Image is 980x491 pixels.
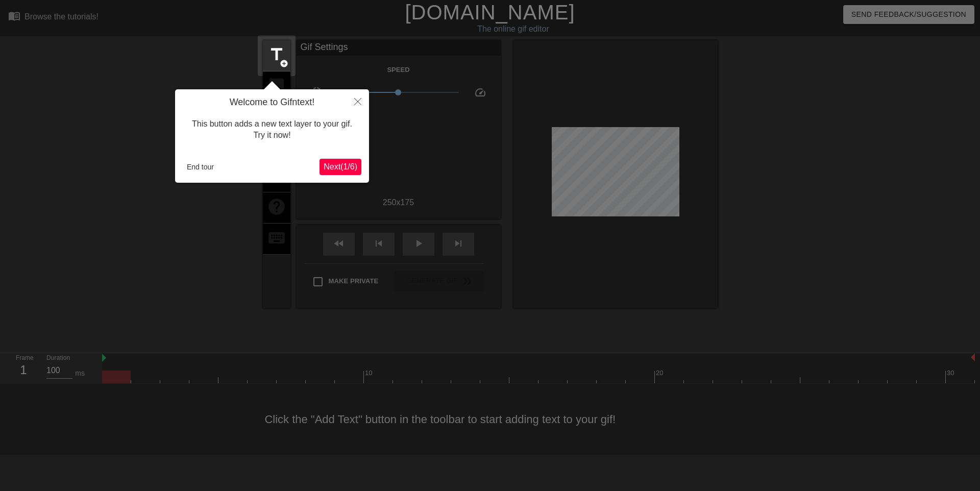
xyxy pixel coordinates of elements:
[320,159,361,175] button: Next
[347,89,369,113] button: Close
[183,108,361,152] div: This button adds a new text layer to your gif. Try it now!
[324,162,357,171] span: Next ( 1 / 6 )
[183,159,218,175] button: End tour
[183,97,361,108] h4: Welcome to Gifntext!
